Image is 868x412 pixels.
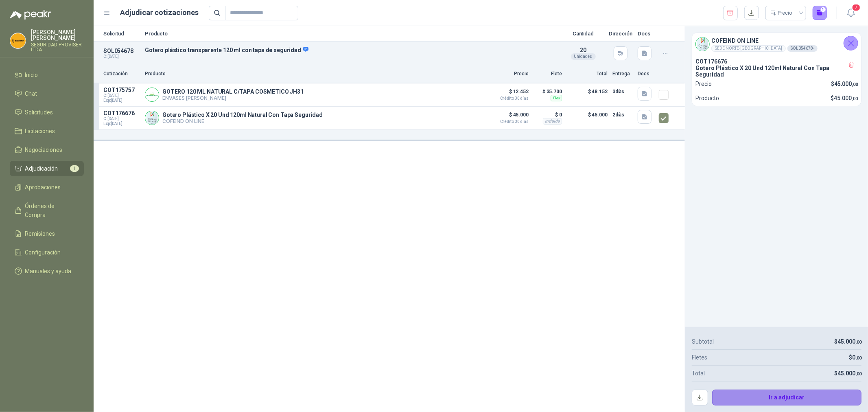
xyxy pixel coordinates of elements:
p: Gotero Plástico X 20 Und 120ml Natural Con Tapa Seguridad [695,65,858,78]
span: Configuración [25,248,61,257]
span: Exp: [DATE] [103,98,140,103]
span: ,00 [855,340,861,345]
p: Producto [145,31,558,36]
p: Cantidad [563,31,603,36]
span: Aprobaciones [25,183,61,192]
p: 2 días [612,110,633,120]
div: Incluido [543,118,562,125]
p: 3 días [612,87,633,96]
span: 45.000 [837,370,861,377]
button: 7 [844,6,858,20]
p: COT175757 [103,87,140,93]
p: Dirección [608,31,633,36]
img: Company Logo [10,33,26,48]
span: Exp: [DATE] [103,121,140,126]
div: Precio [770,7,794,19]
div: SEDE NORTE-[GEOGRAPHIC_DATA] [711,45,786,52]
p: $ [831,79,858,88]
p: $ 0 [533,110,562,120]
span: Licitaciones [25,127,55,136]
button: Ir a adjudicar [712,390,862,406]
span: 1 [70,165,79,172]
a: Inicio [10,67,84,83]
span: Negociaciones [25,145,63,154]
p: Total [567,70,608,78]
span: 45.000 [834,95,858,101]
span: 20 [580,47,586,53]
p: Fletes [692,353,707,362]
p: COT176676 [695,58,858,65]
a: Solicitudes [10,105,84,120]
p: COFEIND ON LINE [162,118,323,124]
p: Flete [533,70,562,78]
span: ,00 [855,355,861,361]
p: $ 48.152 [567,87,608,103]
p: Total [692,369,705,378]
a: Chat [10,86,84,101]
span: 45.000 [834,81,858,87]
span: 7 [852,4,861,11]
a: Adjudicación1 [10,161,84,176]
button: 1 [813,6,827,20]
p: SEGURIDAD PROVISER LTDA [31,42,84,52]
a: Negociaciones [10,142,84,158]
span: ,00 [852,96,858,101]
p: $ 35.700 [533,87,562,96]
p: Precio [488,70,529,78]
p: [PERSON_NAME] [PERSON_NAME] [31,29,84,41]
h4: COFEIND ON LINE [711,36,818,45]
a: Licitaciones [10,123,84,139]
p: GOTERO 120 ML NATURAL C/TAPA COSMETICO JH31 [162,88,304,95]
a: Órdenes de Compra [10,198,84,223]
span: ,00 [852,82,858,87]
a: Aprobaciones [10,180,84,195]
span: ,00 [855,371,861,377]
span: Crédito 30 días [488,96,529,101]
p: $ [831,94,858,103]
span: Órdenes de Compra [25,202,76,219]
p: Subtotal [692,337,714,346]
span: Remisiones [25,229,55,238]
span: Adjudicación [25,164,58,173]
span: Manuales y ayuda [25,267,72,276]
p: Producto [695,94,719,103]
a: Manuales y ayuda [10,263,84,279]
span: 45.000 [837,338,861,345]
p: Producto [145,70,483,78]
span: Crédito 30 días [488,120,529,124]
p: Entrega [612,70,633,78]
p: Docs [638,70,654,78]
div: Flex [551,95,562,101]
h1: Adjudicar cotizaciones [120,7,199,18]
p: $ 45.000 [488,110,529,124]
div: SOL054678 - [787,45,818,52]
div: Unidades [571,53,596,60]
span: Solicitudes [25,108,53,117]
span: Chat [25,89,37,98]
p: $ [834,369,861,378]
p: Docs [638,31,654,36]
a: Remisiones [10,226,84,241]
div: Company LogoCOFEIND ON LINESEDE NORTE-[GEOGRAPHIC_DATA]SOL054678- [692,33,861,55]
p: C: [DATE] [103,54,140,59]
p: Gotero plástico transparente 120 ml con tapa de seguridad [145,46,558,54]
img: Logo peakr [10,10,51,20]
p: $ 45.000 [567,110,608,126]
img: Company Logo [145,111,159,125]
p: Solicitud [103,31,140,36]
p: $ [849,353,861,362]
p: Gotero Plástico X 20 Und 120ml Natural Con Tapa Seguridad [162,112,323,118]
p: Precio [695,79,712,88]
p: COT176676 [103,110,140,116]
p: $ [834,337,861,346]
p: SOL054678 [103,48,140,54]
p: ENVASES [PERSON_NAME] [162,95,304,101]
button: Cerrar [844,36,858,50]
p: Cotización [103,70,140,78]
p: $ 12.452 [488,87,529,101]
span: Inicio [25,70,38,79]
span: C: [DATE] [103,116,140,121]
span: C: [DATE] [103,93,140,98]
img: Company Logo [145,88,159,101]
img: Company Logo [696,37,709,51]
